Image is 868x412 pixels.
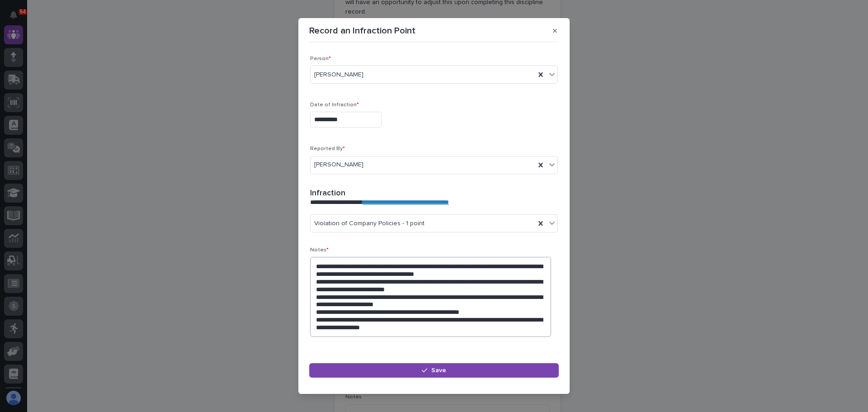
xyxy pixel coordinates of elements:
[431,367,446,374] span: Save
[310,56,331,62] span: Person
[310,247,329,253] span: Notes
[310,189,345,199] h2: Infraction
[314,160,363,170] span: [PERSON_NAME]
[310,102,359,108] span: Date of Infraction
[314,70,363,80] span: [PERSON_NAME]
[309,363,559,378] button: Save
[310,146,345,152] span: Reported By
[309,25,415,36] p: Record an Infraction Point
[314,219,425,228] span: Violation of Company Policies - 1 point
